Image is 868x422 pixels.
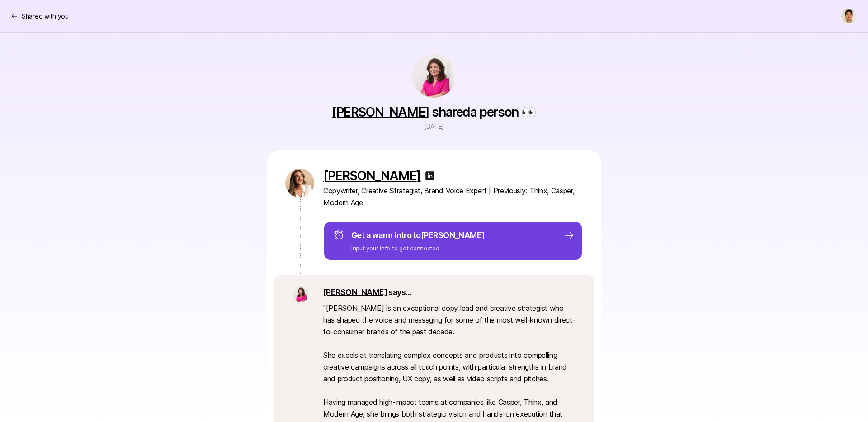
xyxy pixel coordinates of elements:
[285,169,314,197] img: ACg8ocIwrTgCw_QZCipXo3wDVUaey2BtsS-F9nbnWlvHGJPKG67ro-_o=s160-c
[841,9,857,24] img: Jeremy Chen
[425,170,435,181] img: linkedin-logo
[351,244,485,253] p: Input your info to get connected
[413,230,485,240] span: to [PERSON_NAME]
[323,286,576,299] p: says...
[323,287,387,297] a: [PERSON_NAME]
[351,229,485,242] p: Get a warm intro
[22,11,69,22] p: Shared with you
[323,185,583,208] p: Copywriter, Creative Strategist, Brand Voice Expert | Previously: Thinx, Casper, Modern Age
[323,169,421,183] a: [PERSON_NAME]
[841,8,857,24] button: Jeremy Chen
[412,54,456,98] img: 9e09e871_5697_442b_ae6e_b16e3f6458f8.jpg
[332,104,429,120] a: [PERSON_NAME]
[332,105,536,119] p: shared a person 👀
[424,121,444,132] p: [DATE]
[292,286,309,302] img: 9e09e871_5697_442b_ae6e_b16e3f6458f8.jpg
